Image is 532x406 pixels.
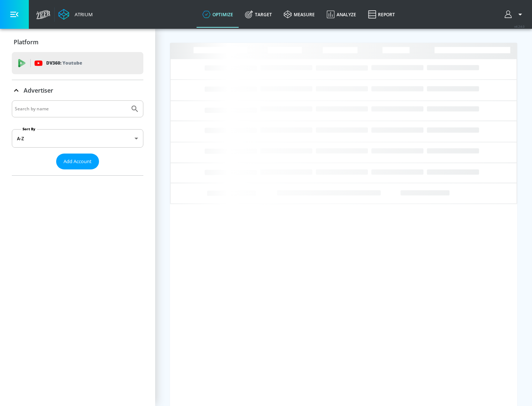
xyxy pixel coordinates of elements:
nav: list of Advertiser [12,169,143,175]
a: Analyze [321,1,362,28]
label: Sort By [21,127,37,131]
p: Platform [14,38,38,46]
div: Atrium [72,11,93,18]
div: Advertiser [12,100,143,175]
p: Advertiser [24,86,53,94]
a: Atrium [58,9,93,20]
p: Youtube [62,59,82,67]
a: Report [362,1,401,28]
span: v 4.24.0 [514,24,525,28]
a: measure [278,1,321,28]
div: Advertiser [12,80,143,101]
span: Add Account [64,157,92,166]
div: DV360: Youtube [12,52,143,74]
button: Add Account [56,154,99,169]
a: Target [239,1,278,28]
input: Search by name [15,104,127,114]
a: optimize [197,1,239,28]
div: A-Z [12,129,143,148]
div: Platform [12,32,143,52]
p: DV360: [46,59,82,67]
